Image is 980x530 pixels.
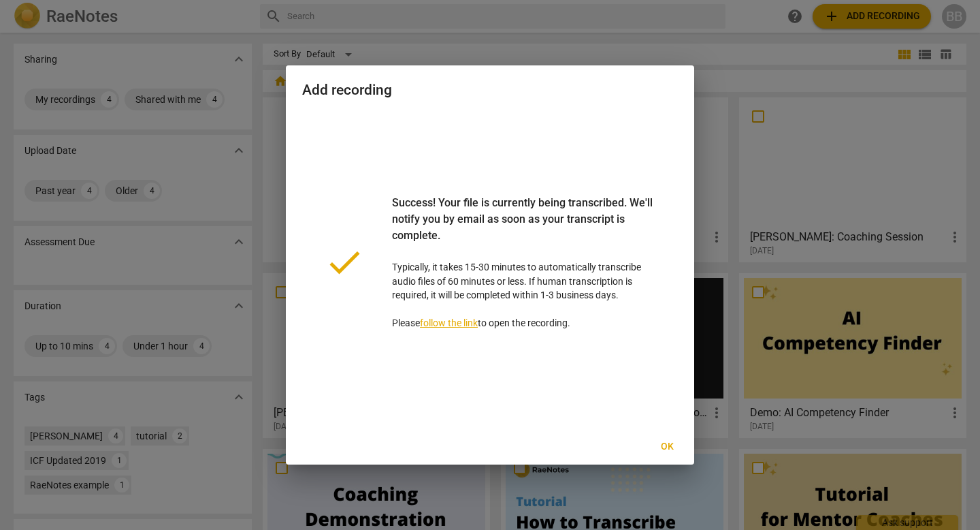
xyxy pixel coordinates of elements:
div: Success! Your file is currently being transcribed. We'll notify you by email as soon as your tran... [392,195,656,260]
h2: Add recording [302,82,678,99]
button: Ok [645,435,689,459]
a: follow the link [420,317,478,328]
span: Ok [656,440,678,454]
span: done [324,242,365,283]
p: Typically, it takes 15-30 minutes to automatically transcribe audio files of 60 minutes or less. ... [392,195,656,330]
